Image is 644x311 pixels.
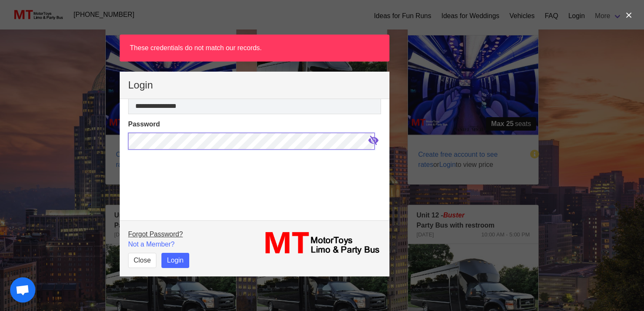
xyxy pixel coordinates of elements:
p: Login [128,80,381,90]
img: MT_logo_name.png [260,229,381,257]
a: Not a Member? [128,241,174,248]
label: Password [128,119,381,129]
div: Open chat [10,277,35,303]
iframe: reCAPTCHA [128,155,256,218]
button: Login [161,253,189,268]
button: Close [128,253,156,268]
article: These credentials do not match our records. [120,35,389,62]
a: Forgot Password? [128,231,183,238]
